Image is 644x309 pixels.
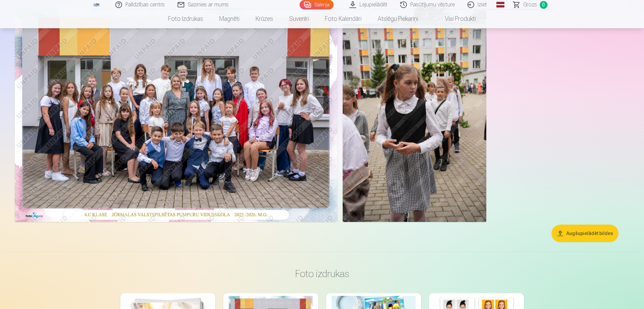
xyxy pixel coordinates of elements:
[160,9,211,28] a: Foto izdrukas
[281,9,317,28] a: Suvenīri
[552,225,618,242] button: Augšupielādēt bildes
[93,3,100,7] img: /fa3
[317,9,370,28] a: Foto kalendāri
[248,9,281,28] a: Krūzes
[370,9,426,28] a: Atslēgu piekariņi
[523,1,537,9] span: Grozs
[211,9,248,28] a: Magnēti
[540,1,547,9] span: 0
[426,9,484,28] a: Visi produkti
[126,268,519,280] h3: Foto izdrukas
